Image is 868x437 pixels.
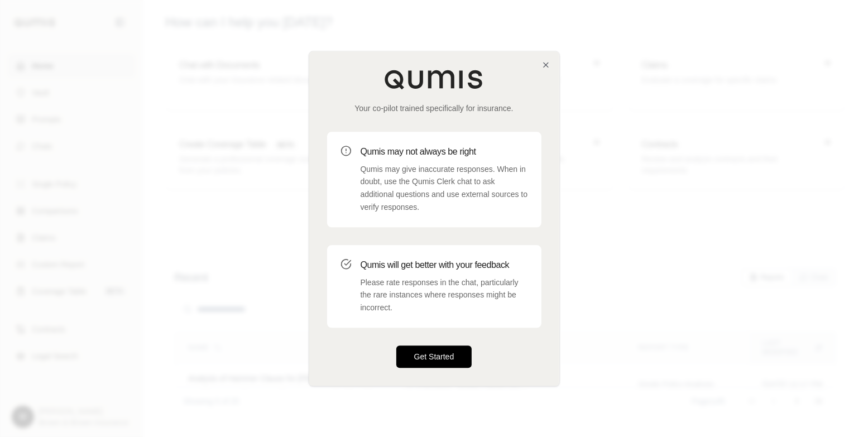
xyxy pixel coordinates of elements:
[361,163,528,214] p: Qumis may give inaccurate responses. When in doubt, use the Qumis Clerk chat to ask additional qu...
[396,345,472,368] button: Get Started
[361,145,528,159] h3: Qumis may not always be right
[384,69,485,89] img: Qumis Logo
[361,276,528,314] p: Please rate responses in the chat, particularly the rare instances where responses might be incor...
[327,103,541,114] p: Your co-pilot trained specifically for insurance.
[361,258,528,272] h3: Qumis will get better with your feedback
